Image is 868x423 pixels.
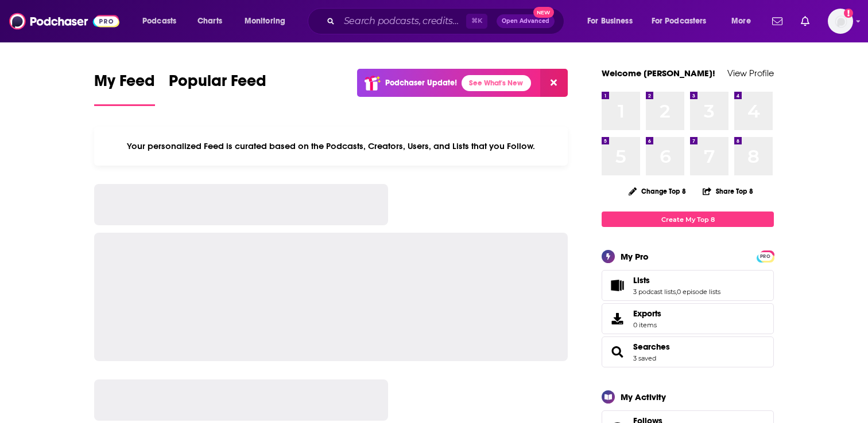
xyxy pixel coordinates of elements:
[602,270,774,301] span: Lists
[644,12,723,30] button: open menu
[579,12,647,30] button: open menu
[94,127,568,166] div: Your personalized Feed is curated based on the Podcasts, Creators, Users, and Lists that you Follow.
[633,275,650,285] span: Lists
[385,78,457,88] p: Podchaser Update!
[633,321,661,329] span: 0 items
[462,75,531,91] a: See What's New
[621,391,666,402] div: My Activity
[94,71,155,97] span: My Feed
[723,12,765,30] button: open menu
[758,252,772,261] span: PRO
[606,311,629,327] span: Exports
[502,18,549,24] span: Open Advanced
[796,11,814,31] a: Show notifications dropdown
[606,344,629,360] a: Searches
[702,180,754,202] button: Share Top 8
[339,12,466,30] input: Search podcasts, credits, & more...
[727,68,774,79] a: View Profile
[602,336,774,367] span: Searches
[633,288,676,296] a: 3 podcast lists
[768,11,787,31] a: Show notifications dropdown
[731,13,751,29] span: More
[466,14,487,29] span: ⌘ K
[602,303,774,334] a: Exports
[652,13,707,29] span: For Podcasters
[828,9,853,34] button: Show profile menu
[142,13,176,29] span: Podcasts
[169,71,266,97] span: Popular Feed
[190,12,229,30] a: Charts
[633,308,661,319] span: Exports
[677,288,720,296] a: 0 episode lists
[621,251,649,262] div: My Pro
[844,9,853,18] svg: Add a profile image
[197,13,222,29] span: Charts
[9,10,119,32] img: Podchaser - Follow, Share and Rate Podcasts
[245,13,285,29] span: Monitoring
[602,211,774,227] a: Create My Top 8
[633,275,720,285] a: Lists
[633,354,656,362] a: 3 saved
[758,252,772,260] a: PRO
[497,14,555,28] button: Open AdvancedNew
[622,184,693,198] button: Change Top 8
[602,68,715,79] a: Welcome [PERSON_NAME]!
[237,12,300,30] button: open menu
[676,288,677,296] span: ,
[533,7,554,18] span: New
[828,9,853,34] span: Logged in as adrian.villarreal
[587,13,633,29] span: For Business
[94,71,155,106] a: My Feed
[319,8,575,34] div: Search podcasts, credits, & more...
[134,12,191,30] button: open menu
[606,277,629,293] a: Lists
[633,342,670,352] a: Searches
[169,71,266,106] a: Popular Feed
[828,9,853,34] img: User Profile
